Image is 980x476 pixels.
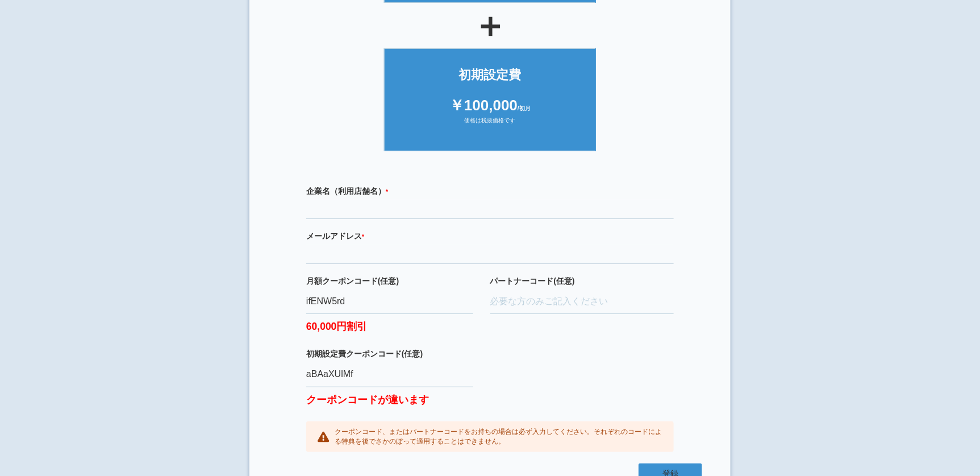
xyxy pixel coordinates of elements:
p: クーポンコード、またはパートナーコードをお持ちの場合は必ず入力してください。それぞれのコードによる特典を後でさかのぼって適用することはできません。 [335,427,662,446]
span: /初月 [518,105,531,111]
label: 月額クーポンコード(任意) [306,275,473,287]
input: クーポンコード [306,289,473,314]
input: 必要な方のみご記入ください [490,289,674,314]
label: 初期設定費クーポンコード(任意) [306,348,473,359]
label: 企業名（利用店舗名） [306,185,674,197]
label: クーポンコードが違います [306,387,473,407]
div: 初期設定費 [396,66,585,84]
div: ￥100,000 [396,95,585,116]
label: 60,000円割引 [306,314,473,334]
label: メールアドレス [306,230,674,242]
div: 価格は税抜価格です [396,117,585,134]
label: パートナーコード(任意) [490,275,674,287]
input: クーポンコード [306,362,473,387]
div: ＋ [278,9,702,43]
